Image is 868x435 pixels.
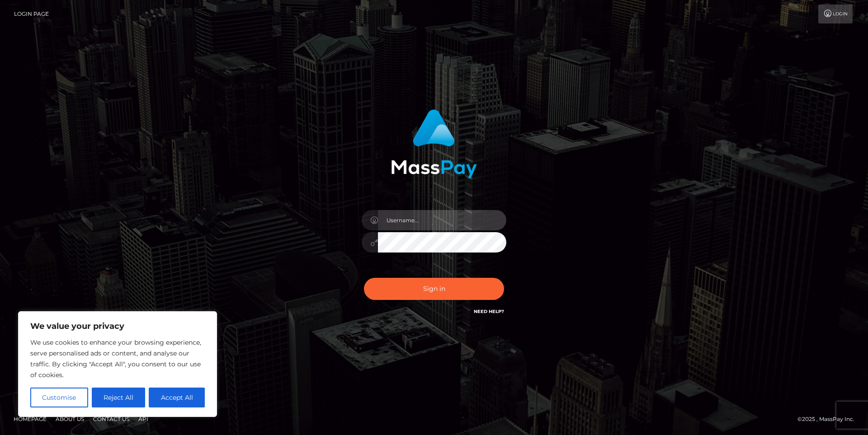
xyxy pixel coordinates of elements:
[92,388,146,407] button: Reject All
[52,412,88,426] a: About Us
[818,5,853,23] a: Login
[30,388,88,407] button: Customise
[135,412,152,426] a: API
[797,414,861,424] div: © 2025 , MassPay Inc.
[30,321,205,332] p: We value your privacy
[364,278,504,300] button: Sign in
[378,210,506,230] input: Username...
[14,5,49,23] a: Login Page
[391,109,477,178] img: MassPay Login
[30,337,205,380] p: We use cookies to enhance your browsing experience, serve personalised ads or content, and analys...
[474,309,504,314] a: Need Help?
[90,412,133,426] a: Contact Us
[18,311,217,417] div: We value your privacy
[10,412,50,426] a: Homepage
[149,388,205,407] button: Accept All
